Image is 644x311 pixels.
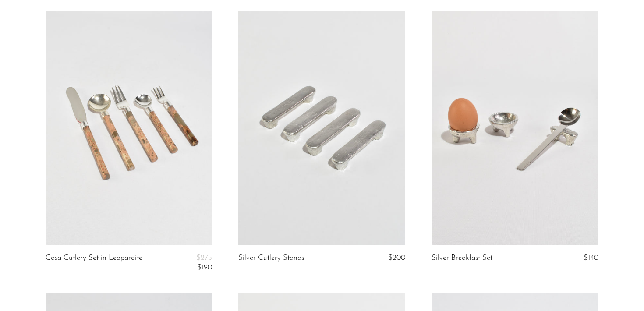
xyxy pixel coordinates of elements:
[238,254,304,262] a: Silver Cutlery Stands
[46,254,142,272] a: Casa Cutlery Set in Leopardite
[432,254,492,262] a: Silver Breakfast Set
[196,254,212,262] span: $275
[197,264,212,271] span: $190
[388,254,405,262] span: $200
[584,254,598,262] span: $140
